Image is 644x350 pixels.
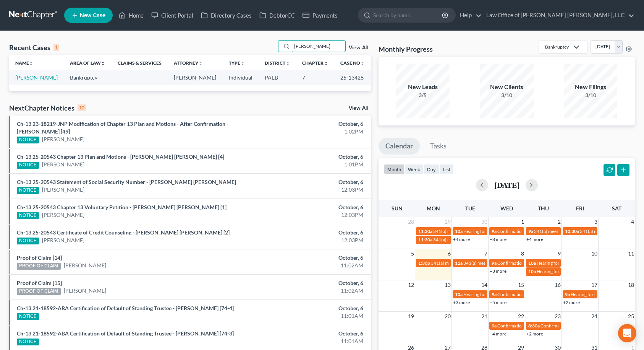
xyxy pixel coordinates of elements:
span: Confirmation hearing for [PERSON_NAME] [497,260,584,266]
span: 22 [517,312,525,321]
button: week [405,164,424,174]
a: Proof of Claim [14] [17,254,62,261]
a: Ch-13 25-20543 Certificate of Credit Counseling - [PERSON_NAME] [PERSON_NAME] [2] [17,229,230,236]
div: Bankruptcy [545,44,569,50]
td: Individual [223,70,259,85]
a: +3 more [490,268,506,274]
div: October, 6 [253,279,363,287]
span: Confirmation hearing for [PERSON_NAME] [497,323,584,329]
a: +3 more [453,300,470,305]
button: month [384,164,405,174]
span: 15 [517,280,525,290]
button: day [424,164,439,174]
span: 2 [557,217,561,226]
td: [PERSON_NAME] [168,70,222,85]
a: View All [349,106,368,111]
div: NOTICE [17,313,39,320]
div: 3/10 [564,91,617,99]
span: 9a [528,228,533,234]
div: Recent Cases [9,43,59,52]
i: unfold_more [285,61,290,66]
div: 11:01AM [253,312,363,320]
div: New Filings [564,83,617,91]
div: 1 [53,44,59,51]
div: October, 6 [253,178,363,186]
a: Directory Cases [197,8,256,22]
span: 341(a) meeting for [PERSON_NAME] [433,237,507,243]
span: 28 [407,217,415,226]
div: October, 6 [253,330,363,337]
button: list [439,164,454,174]
span: 12 [407,280,415,290]
i: unfold_more [360,61,365,66]
a: DebtorCC [256,8,299,22]
span: Hearing for [PERSON_NAME] [537,260,596,266]
a: Tasks [423,138,453,155]
span: 6 [447,249,451,258]
span: Mon [427,205,440,212]
span: 7 [484,249,488,258]
div: New Clients [480,83,534,91]
span: 10a [455,228,463,234]
td: 25-13428 [334,70,371,85]
a: [PERSON_NAME] [42,211,84,219]
a: Ch-13 21-18592-ABA Certification of Default of Standing Trustee - [PERSON_NAME] [74-4] [17,305,234,311]
a: +8 more [490,236,506,242]
div: 12:03PM [253,211,363,219]
span: 5 [410,249,415,258]
td: 7 [296,70,334,85]
div: NextChapter Notices [9,103,86,112]
a: +4 more [453,236,470,242]
a: Nameunfold_more [15,60,34,66]
span: 11a [455,260,463,266]
span: 341(a) meeting for [PERSON_NAME] [431,260,505,266]
span: 11:30a [418,237,432,243]
div: October, 6 [253,203,363,211]
a: Ch-13 25-20543 Chapter 13 Voluntary Petition - [PERSON_NAME] [PERSON_NAME] [1] [17,204,227,210]
a: +4 more [490,331,506,337]
span: 13 [444,280,451,290]
i: unfold_more [240,61,245,66]
span: 10:30a [565,228,579,234]
span: 17 [591,280,598,290]
span: 25 [627,312,635,321]
span: 4 [630,217,635,226]
a: [PERSON_NAME] [15,74,58,81]
span: 23 [554,312,561,321]
span: Confirmation hearing for [PERSON_NAME] [497,291,584,297]
td: Bankruptcy [64,70,112,85]
a: Home [115,8,147,22]
a: Proof of Claim [15] [17,280,62,286]
span: Hearing for [PERSON_NAME] [463,228,523,234]
a: +2 more [526,331,543,337]
div: NOTICE [17,212,39,219]
a: +4 more [526,236,543,242]
i: unfold_more [29,61,34,66]
i: unfold_more [101,61,105,66]
span: Tue [465,205,475,212]
span: 16 [554,280,561,290]
div: October, 6 [253,153,363,161]
span: Hearing for [PERSON_NAME] [571,291,630,297]
a: [PERSON_NAME] [64,262,106,269]
span: Confirmation hearing for [PERSON_NAME] [497,228,584,234]
span: Sun [392,205,403,212]
a: Ch-13 21-18592-ABA Certification of Default of Standing Trustee - [PERSON_NAME] [74-3] [17,330,234,337]
span: Sat [612,205,621,212]
i: unfold_more [324,61,328,66]
a: Area of Lawunfold_more [70,60,105,66]
span: 10a [528,260,536,266]
a: Attorneyunfold_more [174,60,203,66]
span: 30 [481,217,488,226]
span: Hearing for [PERSON_NAME] [537,269,596,274]
a: +5 more [490,300,506,305]
span: 1:30p [418,260,430,266]
span: Thu [538,205,549,212]
span: 19 [407,312,415,321]
a: Typeunfold_more [229,60,245,66]
span: 341(a) meeting for [PERSON_NAME] [463,260,537,266]
div: NOTICE [17,187,39,194]
span: 341(a) meeting for [PERSON_NAME] [433,228,507,234]
span: 341(a) meeting for [PERSON_NAME] [534,228,608,234]
span: 11:30a [418,228,432,234]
